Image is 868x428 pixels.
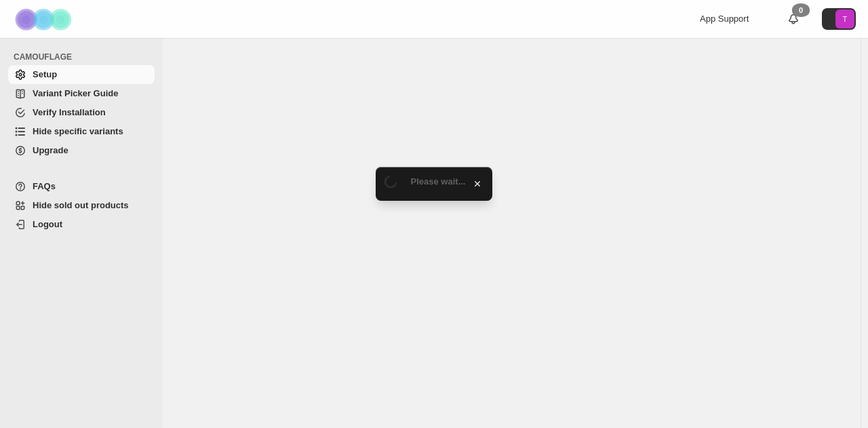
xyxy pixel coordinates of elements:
a: Verify Installation [8,103,155,122]
a: 0 [787,12,800,26]
text: T [843,15,848,23]
img: Camouflage [11,1,79,38]
span: Upgrade [33,145,68,155]
span: App Support [700,14,749,24]
span: Hide sold out products [33,200,129,210]
div: 0 [792,3,810,17]
span: FAQs [33,181,56,191]
span: Setup [33,69,57,79]
span: Hide specific variants [33,126,123,136]
a: Setup [8,65,155,84]
a: FAQs [8,177,155,196]
a: Hide sold out products [8,196,155,215]
span: Logout [33,219,62,229]
a: Logout [8,215,155,234]
a: Upgrade [8,141,155,160]
span: Verify Installation [33,107,106,117]
a: Variant Picker Guide [8,84,155,103]
button: Avatar with initials T [822,8,856,30]
span: Variant Picker Guide [33,88,118,98]
span: Avatar with initials T [835,9,854,28]
span: CAMOUFLAGE [14,52,156,62]
a: Hide specific variants [8,122,155,141]
span: Please wait... [411,176,466,187]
